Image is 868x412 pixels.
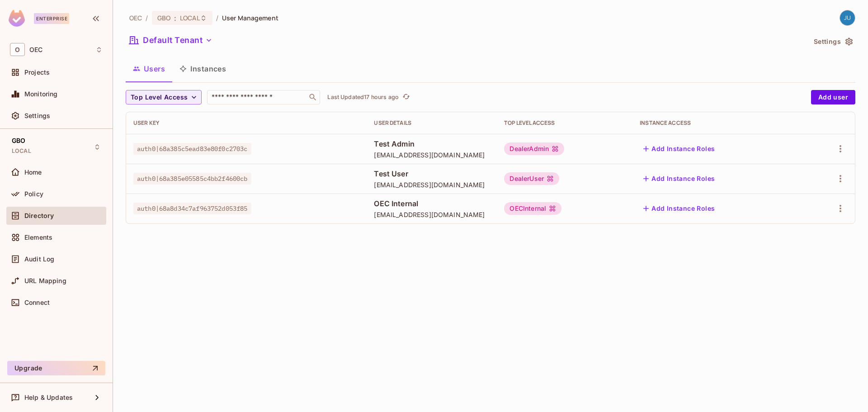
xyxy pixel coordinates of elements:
[12,137,25,144] span: GBO
[327,94,399,101] p: Last Updated 17 hours ago
[374,210,490,219] span: [EMAIL_ADDRESS][DOMAIN_NAME]
[180,14,200,22] span: LOCAL
[640,142,718,156] button: Add Instance Roles
[146,14,148,22] li: /
[129,14,142,22] span: the active workspace
[133,143,251,155] span: auth0|68a385c5ead83e80f0c2703c
[7,361,105,375] button: Upgrade
[12,147,31,155] span: LOCAL
[811,90,855,104] button: Add user
[126,33,216,47] button: Default Tenant
[24,190,43,198] span: Policy
[133,119,359,127] div: User Key
[374,139,490,149] span: Test Admin
[399,92,411,103] span: Click to refresh data
[29,46,42,53] span: Workspace: OEC
[24,256,54,263] span: Audit Log
[133,203,251,214] span: auth0|68a8d34c7af963752d053f85
[640,201,718,216] button: Add Instance Roles
[374,151,490,159] span: [EMAIL_ADDRESS][DOMAIN_NAME]
[10,43,25,56] span: O
[9,10,25,27] img: SReyMgAAAABJRU5ErkJggg==
[640,171,718,186] button: Add Instance Roles
[640,119,795,127] div: Instance Access
[24,234,52,241] span: Elements
[374,199,490,208] span: OEC Internal
[24,69,50,76] span: Projects
[504,202,561,215] div: OECInternal
[131,92,188,103] span: Top Level Access
[24,299,50,306] span: Connect
[374,180,490,189] span: [EMAIL_ADDRESS][DOMAIN_NAME]
[401,92,411,103] button: refresh
[157,14,170,22] span: GBO
[504,172,559,185] div: DealerUser
[402,93,410,102] span: refresh
[24,112,50,119] span: Settings
[222,14,278,22] span: User Management
[374,169,490,179] span: Test User
[216,14,218,22] li: /
[172,57,233,80] button: Instances
[24,169,42,176] span: Home
[24,277,66,284] span: URL Mapping
[126,57,172,80] button: Users
[174,14,177,22] span: :
[24,90,58,98] span: Monitoring
[810,34,855,49] button: Settings
[504,142,564,155] div: DealerAdmin
[840,10,855,25] img: justin.king@oeconnection.com
[34,13,69,24] div: Enterprise
[374,119,490,127] div: User Details
[126,90,202,104] button: Top Level Access
[133,173,251,185] span: auth0|68a385e05585c4bb2f4600cb
[24,212,54,219] span: Directory
[504,119,625,127] div: Top Level Access
[24,394,73,401] span: Help & Updates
